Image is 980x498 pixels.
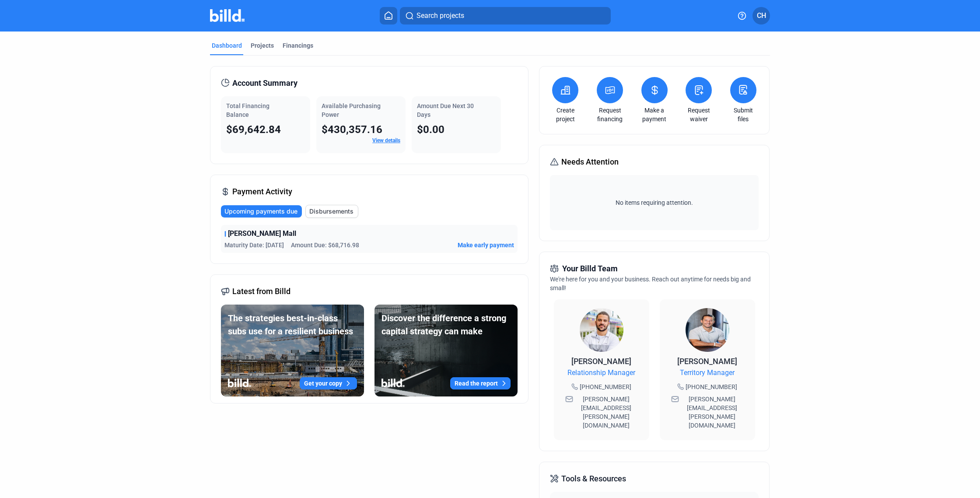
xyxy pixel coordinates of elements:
[561,473,626,485] span: Tools & Resources
[226,102,269,118] span: Total Financing Balance
[571,357,631,366] span: [PERSON_NAME]
[550,276,751,291] span: We're here for you and your business. Reach out anytime for needs big and small!
[681,395,744,430] span: [PERSON_NAME][EMAIL_ADDRESS][PERSON_NAME][DOMAIN_NAME]
[400,7,611,25] button: Search projects
[212,41,242,50] div: Dashboard
[251,41,274,50] div: Projects
[450,377,511,389] button: Read the report
[683,106,714,123] a: Request waiver
[595,106,625,123] a: Request financing
[580,382,631,391] span: [PHONE_NUMBER]
[553,198,755,207] span: No items requiring attention.
[686,382,737,391] span: [PHONE_NUMBER]
[417,102,474,118] span: Amount Due Next 30 Days
[550,106,581,123] a: Create project
[291,241,359,249] span: Amount Due: $68,716.98
[575,395,638,430] span: [PERSON_NAME][EMAIL_ADDRESS][PERSON_NAME][DOMAIN_NAME]
[728,106,759,123] a: Submit files
[639,106,670,123] a: Make a payment
[322,123,382,136] span: $430,357.16
[322,102,381,118] span: Available Purchasing Power
[562,263,618,275] span: Your Billd Team
[686,308,729,352] img: Territory Manager
[372,137,400,144] a: View details
[757,11,766,21] span: CH
[300,377,357,389] button: Get your copy
[561,156,619,168] span: Needs Attention
[283,41,313,50] div: Financings
[381,312,511,338] div: Discover the difference a strong capital strategy can make
[567,368,635,378] span: Relationship Manager
[680,368,735,378] span: Territory Manager
[232,77,297,89] span: Account Summary
[752,7,770,25] button: CH
[221,205,302,217] button: Upcoming payments due
[226,123,281,136] span: $69,642.84
[458,241,514,249] button: Make early payment
[224,241,284,249] span: Maturity Date: [DATE]
[677,357,737,366] span: [PERSON_NAME]
[232,285,290,298] span: Latest from Billd
[580,308,623,352] img: Relationship Manager
[417,123,444,136] span: $0.00
[210,9,245,22] img: Billd Company Logo
[224,207,297,216] span: Upcoming payments due
[232,186,292,198] span: Payment Activity
[228,312,357,338] div: The strategies best-in-class subs use for a resilient business
[416,11,464,21] span: Search projects
[309,207,353,216] span: Disbursements
[305,205,358,218] button: Disbursements
[228,228,296,239] span: [PERSON_NAME] Mall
